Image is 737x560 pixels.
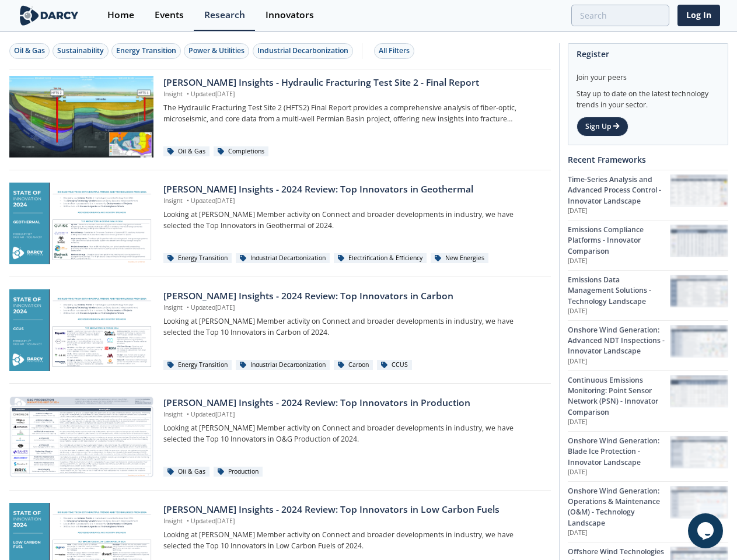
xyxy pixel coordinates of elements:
div: Emissions Data Management Solutions - Technology Landscape [568,275,670,307]
div: All Filters [379,45,410,56]
div: Electrification & Efficiency [334,253,427,264]
p: Looking at [PERSON_NAME] Member activity on Connect and broader developments in industry, we have... [163,530,542,551]
div: Industrial Decarbonization [257,45,348,56]
a: Emissions Compliance Platforms - Innovator Comparison [DATE] Emissions Compliance Platforms - Inn... [568,220,728,270]
span: • [184,517,191,525]
p: Insight Updated [DATE] [163,517,542,526]
div: [PERSON_NAME] Insights - 2024 Review: Top Innovators in Production [163,396,542,410]
p: Looking at [PERSON_NAME] Member activity on Connect and broader developments in industry, we have... [163,209,542,231]
input: Advanced Search [571,5,669,26]
p: Insight Updated [DATE] [163,197,542,206]
div: Oil & Gas [163,146,209,157]
div: Industrial Decarbonization [236,253,330,264]
div: Home [107,10,134,20]
div: [PERSON_NAME] Insights - Hydraulic Fracturing Test Site 2 - Final Report [163,76,542,90]
div: Recent Frameworks [568,149,728,170]
div: Industrial Decarbonization [236,360,330,370]
div: Join your peers [577,64,719,83]
span: • [184,90,191,98]
div: Register [577,44,719,64]
div: Production [214,467,263,477]
div: [PERSON_NAME] Insights - 2024 Review: Top Innovators in Carbon [163,289,542,303]
span: • [184,410,191,418]
a: Onshore Wind Generation: Operations & Maintenance (O&M) - Technology Landscape [DATE] Onshore Win... [568,481,728,542]
a: Darcy Insights - 2024 Review: Top Innovators in Carbon preview [PERSON_NAME] Insights - 2024 Revi... [9,289,551,371]
a: Time-Series Analysis and Advanced Process Control - Innovator Landscape [DATE] Time-Series Analys... [568,170,728,220]
p: The Hydraulic Fracturing Test Site 2 (HFTS2) Final Report provides a comprehensive analysis of fi... [163,103,542,124]
a: Onshore Wind Generation: Advanced NDT Inspections - Innovator Landscape [DATE] Onshore Wind Gener... [568,320,728,370]
span: • [184,197,191,205]
div: Power & Utilities [188,45,244,56]
div: Oil & Gas [163,467,209,477]
span: • [184,303,191,311]
iframe: chat widget [688,513,725,548]
a: Darcy Insights - 2024 Review: Top Innovators in Geothermal preview [PERSON_NAME] Insights - 2024 ... [9,183,551,264]
div: Energy Transition [163,253,232,264]
div: Oil & Gas [14,45,45,56]
div: Onshore Wind Generation: Blade Ice Protection - Innovator Landscape [568,436,670,468]
div: Sustainability [57,45,104,56]
div: Innovators [266,10,314,20]
a: Emissions Data Management Solutions - Technology Landscape [DATE] Emissions Data Management Solut... [568,270,728,320]
a: Continuous Emissions Monitoring: Point Sensor Network (PSN) - Innovator Comparison [DATE] Continu... [568,370,728,431]
a: Onshore Wind Generation: Blade Ice Protection - Innovator Landscape [DATE] Onshore Wind Generatio... [568,431,728,481]
p: Insight Updated [DATE] [163,90,542,99]
button: Oil & Gas [9,43,50,59]
div: Energy Transition [116,45,176,56]
div: Completions [214,146,268,157]
div: [PERSON_NAME] Insights - 2024 Review: Top Innovators in Geothermal [163,183,542,197]
p: [DATE] [568,528,670,538]
div: Stay up to date on the latest technology trends in your sector. [577,83,719,110]
div: Onshore Wind Generation: Operations & Maintenance (O&M) - Technology Landscape [568,486,670,529]
a: Sign Up [577,117,628,136]
a: Darcy Insights - 2024 Review: Top Innovators in Production preview [PERSON_NAME] Insights - 2024 ... [9,396,551,478]
div: [PERSON_NAME] Insights - 2024 Review: Top Innovators in Low Carbon Fuels [163,503,542,517]
div: Time-Series Analysis and Advanced Process Control - Innovator Landscape [568,174,670,206]
div: Carbon [334,360,373,370]
div: CCUS [377,360,412,370]
div: Energy Transition [163,360,232,370]
p: [DATE] [568,257,670,266]
p: Insight Updated [DATE] [163,410,542,419]
button: Energy Transition [111,43,181,59]
div: Emissions Compliance Platforms - Innovator Comparison [568,225,670,257]
p: [DATE] [568,468,670,477]
button: Power & Utilities [184,43,249,59]
div: Events [155,10,184,20]
p: [DATE] [568,206,670,216]
button: Sustainability [53,43,109,59]
p: [DATE] [568,357,670,366]
button: Industrial Decarbonization [253,43,353,59]
p: Insight Updated [DATE] [163,303,542,313]
div: Research [204,10,245,20]
p: [DATE] [568,307,670,316]
p: [DATE] [568,418,670,427]
a: Darcy Insights - Hydraulic Fracturing Test Site 2 - Final Report preview [PERSON_NAME] Insights -... [9,76,551,157]
div: Onshore Wind Generation: Advanced NDT Inspections - Innovator Landscape [568,325,670,357]
a: Log In [677,5,720,26]
p: Looking at [PERSON_NAME] Member activity on Connect and broader developments in industry, we have... [163,316,542,338]
div: New Energies [431,253,488,264]
div: Continuous Emissions Monitoring: Point Sensor Network (PSN) - Innovator Comparison [568,375,670,418]
p: Looking at [PERSON_NAME] Member activity on Connect and broader developments in industry, we have... [163,423,542,444]
button: All Filters [374,43,414,59]
img: logo-wide.svg [18,5,81,26]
